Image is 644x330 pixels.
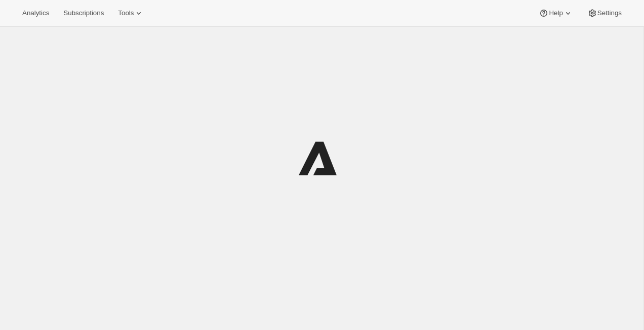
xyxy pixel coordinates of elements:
[63,9,104,17] span: Subscriptions
[112,6,150,20] button: Tools
[22,9,49,17] span: Analytics
[597,9,622,17] span: Settings
[57,6,110,20] button: Subscriptions
[549,9,562,17] span: Help
[581,6,628,20] button: Settings
[16,6,55,20] button: Analytics
[118,9,134,17] span: Tools
[533,6,579,20] button: Help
